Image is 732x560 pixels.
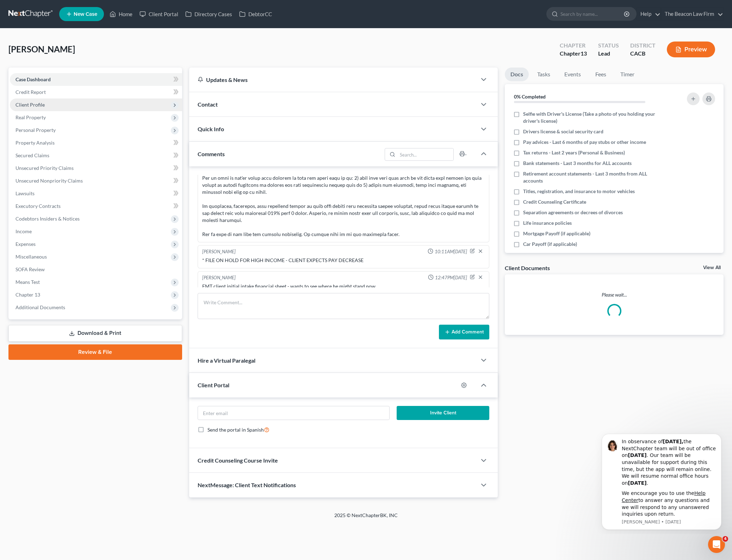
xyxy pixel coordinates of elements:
a: Unsecured Nonpriority Claims [10,174,182,187]
a: Secured Claims [10,149,182,162]
a: Download & Print [8,325,182,342]
span: [PERSON_NAME] [8,44,75,54]
p: Please wait... [505,291,724,298]
span: Property Analysis [15,140,55,146]
span: NextMessage: Client Text Notifications [198,482,296,488]
span: Codebtors Insiders & Notices [15,216,80,222]
span: Contact [198,101,218,108]
span: Car Payoff (if applicable) [523,241,577,248]
span: Tax returns - Last 2 years (Personal & Business) [523,149,625,156]
a: The Beacon Law Firm [661,8,723,20]
a: Property Analysis [10,136,182,149]
a: Timer [615,68,640,81]
a: Credit Report [10,86,182,98]
span: Expenses [15,241,36,247]
span: New Case [74,12,97,17]
span: Lawsuits [15,190,35,196]
div: Chapter [560,50,587,58]
a: Lawsuits [10,187,182,200]
span: Chapter 13 [15,292,40,298]
input: Search by name... [560,7,625,20]
button: Add Comment [439,325,489,339]
span: Credit Counseling Course Invite [198,457,278,464]
div: Status [598,42,619,50]
a: Review & File [8,344,182,360]
div: District [630,42,656,50]
a: Docs [505,68,529,81]
span: 13 [581,50,587,57]
span: 12:47PM[DATE] [435,274,467,281]
button: Invite Client [397,406,489,420]
a: View All [703,265,721,270]
div: Updates & News [198,76,469,83]
div: Client Documents [505,264,550,272]
span: Quick Info [198,126,224,132]
a: Unsecured Priority Claims [10,162,182,174]
span: Secured Claims [15,152,49,158]
span: Real Property [15,114,46,120]
div: EMT client initial intake financial sheet - wants to see where he might stand now [202,283,485,290]
span: Selfie with Driver's License (Take a photo of you holding your driver's license) [523,110,663,125]
span: Separation agreements or decrees of divorces [523,209,623,216]
span: Hire a Virtual Paralegal [198,357,255,364]
iframe: Intercom notifications message [591,427,732,534]
div: [PERSON_NAME] [202,274,236,281]
a: DebtorCC [236,8,275,20]
strong: 0% Completed [514,94,546,100]
span: Client Portal [198,382,229,388]
span: Mortgage Payoff (if applicable) [523,230,590,237]
span: Means Test [15,279,40,285]
input: Enter email [198,406,390,420]
div: Lead [598,50,619,58]
span: Credit Report [15,89,46,95]
span: Drivers license & social security card [523,128,603,135]
iframe: Intercom live chat [708,536,725,553]
a: Home [106,8,136,20]
span: Miscellaneous [15,254,47,260]
a: Tasks [532,68,556,81]
span: 4 [722,536,728,542]
span: Executory Contracts [15,203,61,209]
div: 2025 © NextChapterBK, INC [165,512,567,524]
a: SOFA Review [10,263,182,276]
a: Directory Cases [182,8,236,20]
span: 10:11AM[DATE] [435,248,467,255]
span: Bank statements - Last 3 months for ALL accounts [523,160,632,167]
a: Case Dashboard [10,73,182,86]
div: [PERSON_NAME] [202,248,236,255]
span: Send the portal in Spanish [207,427,264,433]
span: Case Dashboard [15,76,51,82]
div: Chapter [560,42,587,50]
button: Preview [667,42,715,57]
span: Credit Counseling Certificate [523,198,586,205]
span: Life insurance policies [523,219,572,227]
span: SOFA Review [15,266,45,272]
span: Titles, registration, and insurance to motor vehicles [523,188,635,195]
a: Help [637,8,660,20]
span: Unsecured Nonpriority Claims [15,178,83,184]
span: Additional Documents [15,304,65,310]
a: Client Portal [136,8,182,20]
a: Events [559,68,587,81]
span: Personal Property [15,127,56,133]
span: Client Profile [15,102,45,108]
a: Fees [589,68,612,81]
div: * FILE ON HOLD FOR HIGH INCOME - CLIENT EXPECTS PAY DECREASE [202,257,485,264]
a: Executory Contracts [10,200,182,212]
span: Comments [198,151,225,157]
input: Search... [398,148,454,160]
span: Income [15,228,32,234]
span: Unsecured Priority Claims [15,165,74,171]
div: CACB [630,50,656,58]
span: Retirement account statements - Last 3 months from ALL accounts [523,170,663,184]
